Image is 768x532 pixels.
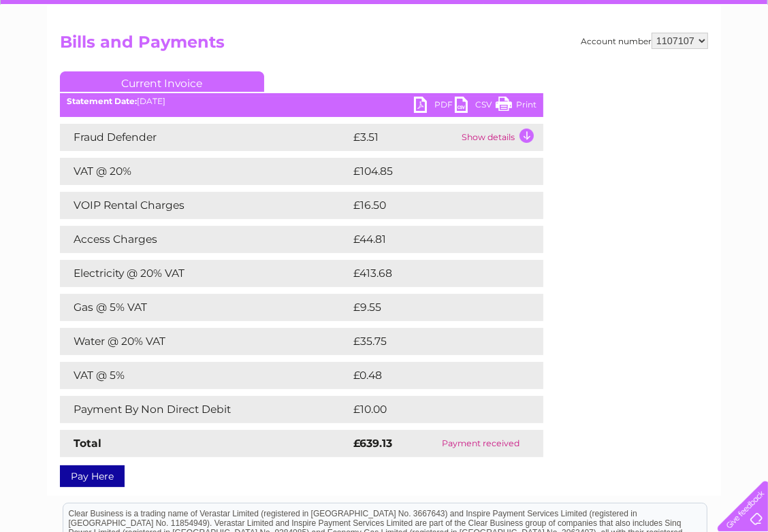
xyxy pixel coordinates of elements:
[353,437,392,450] strong: £639.13
[60,97,543,106] div: [DATE]
[723,58,755,68] a: Log out
[60,396,350,423] td: Payment By Non Direct Debit
[60,158,350,185] td: VAT @ 20%
[350,124,458,151] td: £3.51
[350,226,515,253] td: £44.81
[74,437,101,450] strong: Total
[350,396,515,423] td: £10.00
[60,465,125,487] a: Pay Here
[458,124,543,151] td: Show details
[60,362,350,389] td: VAT @ 5%
[60,33,708,59] h2: Bills and Payments
[414,97,455,116] a: PDF
[63,7,707,66] div: Clear Business is a trading name of Verastar Limited (registered in [GEOGRAPHIC_DATA] No. 3667643...
[511,7,605,24] a: 0333 014 3131
[60,294,350,321] td: Gas @ 5% VAT
[60,260,350,287] td: Electricity @ 20% VAT
[350,294,511,321] td: £9.55
[60,226,350,253] td: Access Charges
[562,58,592,68] a: Energy
[418,430,543,457] td: Payment received
[455,97,496,116] a: CSV
[677,58,711,68] a: Contact
[60,328,350,355] td: Water @ 20% VAT
[528,58,554,68] a: Water
[350,260,518,287] td: £413.68
[60,192,350,219] td: VOIP Rental Charges
[581,33,708,49] div: Account number
[27,35,96,77] img: logo.png
[350,192,515,219] td: £16.50
[60,71,264,92] a: Current Invoice
[601,58,641,68] a: Telecoms
[650,58,669,68] a: Blog
[350,328,515,355] td: £35.75
[496,97,537,116] a: Print
[350,362,512,389] td: £0.48
[60,124,350,151] td: Fraud Defender
[350,158,519,185] td: £104.85
[67,96,137,106] b: Statement Date:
